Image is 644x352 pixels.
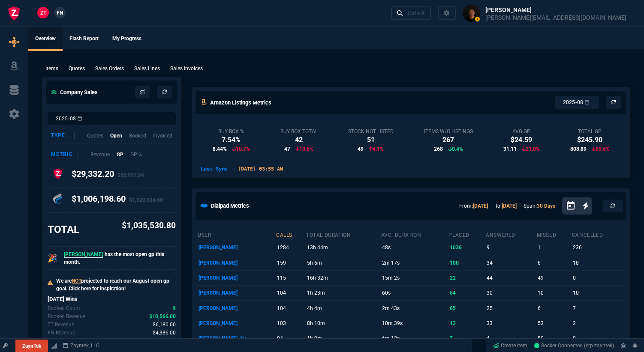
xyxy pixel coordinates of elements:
[487,242,535,254] p: 9
[381,228,448,240] th: avg. duration
[213,145,227,153] span: 8.44%
[450,287,484,299] p: 54
[199,302,274,314] p: [PERSON_NAME]
[573,317,623,329] p: 2
[48,252,57,264] p: 🎉
[537,203,555,209] a: 30 Days
[149,313,176,321] span: Today's Booked revenue
[199,287,274,299] p: [PERSON_NAME]
[210,98,271,107] h5: Amazon Listings Metrics
[105,27,148,51] a: My Progress
[63,27,105,51] a: Flash Report
[277,242,304,254] p: 1284
[424,128,473,135] div: Items w/o Listings
[48,296,176,303] h6: [DATE] Wins
[592,145,610,153] p: 69.6%
[134,65,160,72] p: Sales Lines
[307,242,379,254] p: 13h 44m
[232,145,250,153] p: 10.7%
[307,272,379,284] p: 16h 32m
[153,321,176,329] span: Today's zaynTek revenue
[307,317,379,329] p: 8h 10m
[307,287,379,299] p: 1h 23m
[348,128,394,135] div: Stock Not Listed
[197,165,231,173] p: Last Sync
[235,165,286,173] p: [DATE] 03:55 AM
[117,172,144,178] span: $55,997.84
[459,202,488,210] p: From:
[573,242,623,254] p: 236
[382,317,447,329] p: 10m 39s
[199,257,274,269] p: [PERSON_NAME]
[450,257,484,269] p: 100
[503,145,517,153] span: 31.11
[573,332,623,344] p: 0
[199,272,274,284] p: [PERSON_NAME]
[534,343,614,349] span: Socket Connected (erp-zayntek)
[48,329,75,337] p: Today's Fornida revenue
[117,151,123,158] p: GP
[199,242,274,254] p: [PERSON_NAME]
[487,257,535,269] p: 34
[64,251,103,258] span: [PERSON_NAME]
[487,287,535,299] p: 30
[211,202,249,210] h5: Dialpad Metrics
[48,304,80,312] p: Today's Booked count
[306,228,381,240] th: total duration
[450,317,484,329] p: 13
[213,128,250,135] div: Buy Box %
[573,272,623,284] p: 0
[382,287,447,299] p: 60s
[284,145,290,153] span: 47
[495,202,517,210] p: To:
[536,228,572,240] th: missed
[487,317,535,329] p: 33
[570,145,587,153] span: 808.89
[424,135,473,145] div: 267
[165,304,176,313] p: spec.value
[348,135,394,145] div: 51
[48,313,85,320] p: Today's Booked revenue
[450,272,484,284] p: 22
[130,151,142,158] p: GP %
[448,145,463,153] p: 0.4%
[122,220,176,232] p: $1,035,530.80
[48,223,79,236] h3: TOTAL
[382,332,447,344] p: 6m 12s
[534,342,614,349] a: 6HX6UMHluck6Lds8AAAd
[538,287,570,299] p: 10
[45,65,58,72] p: Items
[369,145,384,153] p: 4.1%
[129,132,146,140] p: Booked
[487,272,535,284] p: 44
[538,332,570,344] p: 80
[51,88,98,96] h5: Company Sales
[566,200,583,212] button: Open calendar
[573,302,623,314] p: 7
[538,302,570,314] p: 6
[280,135,318,145] div: 42
[40,9,46,17] span: ZT
[307,302,379,314] p: 4h 4m
[69,65,85,72] p: Quotes
[487,302,535,314] p: 25
[382,242,447,254] p: 48s
[277,317,304,329] p: 103
[522,145,540,153] p: 21.0%
[199,317,274,329] p: [PERSON_NAME]
[295,145,313,153] p: 10.6%
[57,9,63,17] span: FN
[28,27,63,51] a: Overview
[450,242,484,254] p: 1036
[153,132,172,140] p: Invoiced
[573,287,623,299] p: 10
[382,272,447,284] p: 15m 2s
[503,135,540,145] div: $24.59
[56,277,176,292] p: We are projected to reach our August open gp goal. Click here for inspiration!
[570,128,610,135] div: Total GP
[72,169,144,182] h4: $29,332.20
[51,151,78,158] div: Metric
[64,251,176,266] p: has the most open gp this month.
[538,317,570,329] p: 53
[95,65,124,72] p: Sales Orders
